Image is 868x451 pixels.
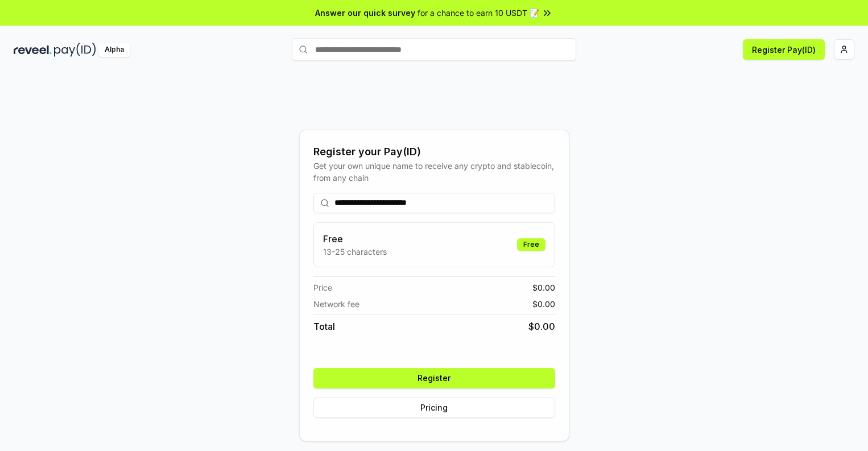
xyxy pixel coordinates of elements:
[14,43,52,57] img: reveel_dark
[323,232,387,246] h3: Free
[313,298,359,310] span: Network fee
[528,320,555,333] span: $ 0.00
[315,7,415,19] span: Answer our quick survey
[313,398,555,418] button: Pricing
[313,282,332,293] span: Price
[98,43,130,57] div: Alpha
[418,7,539,19] span: for a chance to earn 10 USDT 📝
[532,282,555,293] span: $ 0.00
[323,246,387,258] p: 13-25 characters
[532,298,555,310] span: $ 0.00
[313,368,555,388] button: Register
[313,144,555,160] div: Register your Pay(ID)
[743,39,825,60] button: Register Pay(ID)
[517,238,545,251] div: Free
[54,43,96,57] img: pay_id
[313,160,555,184] div: Get your own unique name to receive any crypto and stablecoin, from any chain
[313,320,335,333] span: Total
